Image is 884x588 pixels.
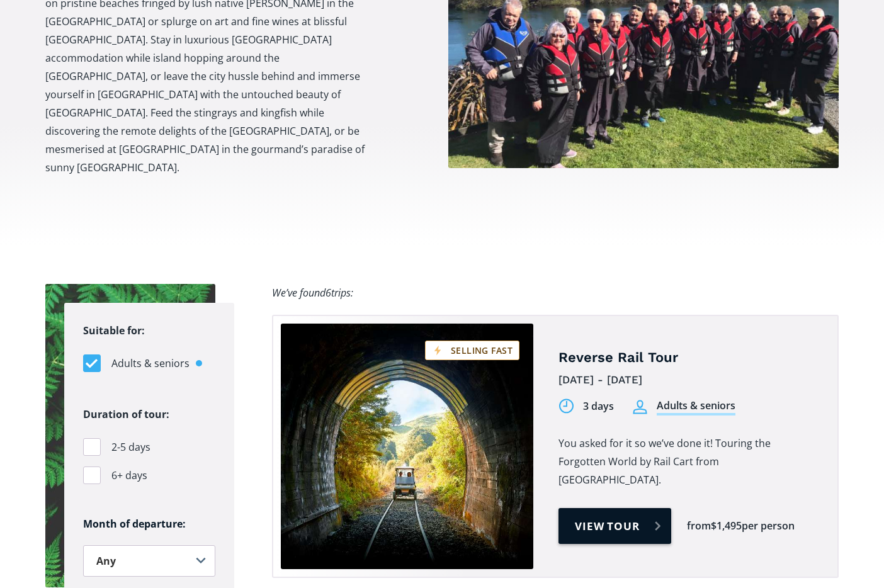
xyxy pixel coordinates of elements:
[558,508,671,544] a: View tour
[83,322,145,340] legend: Suitable for:
[558,434,819,489] p: You asked for it so we’ve done it! Touring the Forgotten World by Rail Cart from [GEOGRAPHIC_DATA].
[558,349,819,367] h4: Reverse Rail Tour
[83,517,215,531] h6: Month of departure:
[558,370,819,390] div: [DATE] - [DATE]
[742,519,795,533] div: per person
[272,284,353,302] div: We’ve found trips:
[711,519,742,533] div: $1,495
[687,519,711,533] div: from
[111,439,150,456] span: 2-5 days
[111,467,147,484] span: 6+ days
[326,286,331,300] span: 6
[583,399,589,414] div: 3
[591,399,614,414] div: days
[657,399,735,416] div: Adults & seniors
[111,355,190,372] span: Adults & seniors
[83,405,169,424] legend: Duration of tour:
